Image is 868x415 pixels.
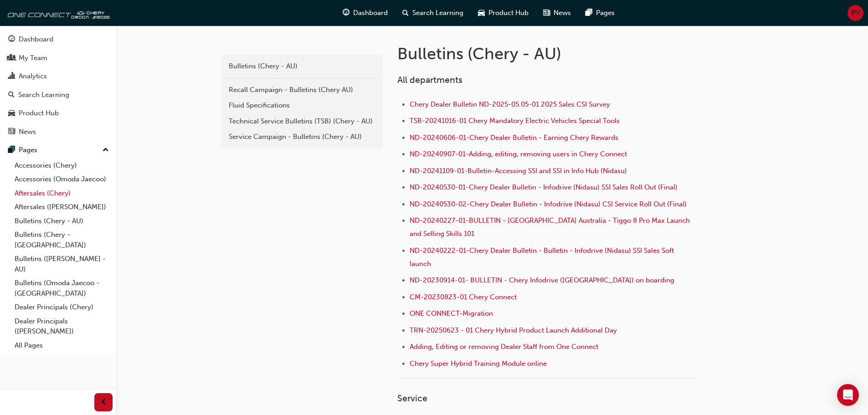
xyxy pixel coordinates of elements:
span: Pages [596,8,615,18]
a: Product Hub [4,105,113,122]
span: search-icon [8,91,15,99]
span: up-icon [103,144,109,156]
div: Dashboard [19,34,53,45]
div: Open Intercom Messenger [837,384,859,406]
span: PV [852,8,860,18]
div: Search Learning [18,90,69,100]
a: Chery Dealer Bulletin ND-2025-05.05-01 2025 Sales CSI Survey [410,100,610,108]
a: Chery Super Hybrid Training Module online [410,359,547,368]
a: ONE CONNECT-Migration [410,309,493,318]
a: Bulletins (Omoda Jaecoo - [GEOGRAPHIC_DATA]) [11,276,113,300]
a: Recall Campaign - Bulletins (Chery AU) [224,82,379,98]
div: Service Campaign - Bulletins (Chery - AU) [229,132,375,142]
a: Bulletins ([PERSON_NAME] - AU) [11,252,113,276]
span: news-icon [543,7,550,19]
a: Dashboard [4,31,113,48]
a: TRN-20250623 - 01 Chery Hybrid Product Launch Additional Day [410,326,617,334]
span: All departments [397,75,462,85]
a: search-iconSearch Learning [395,4,471,22]
div: My Team [19,53,47,63]
span: pages-icon [8,146,15,154]
a: Accessories (Omoda Jaecoo) [11,172,113,186]
a: Technical Service Bulletins (TSB) (Chery - AU) [224,113,379,129]
a: Analytics [4,68,113,85]
span: Product Hub [488,8,529,18]
button: PV [847,5,863,21]
span: News [554,8,571,18]
a: All Pages [11,338,113,353]
a: My Team [4,50,113,67]
span: Search Learning [412,8,463,18]
div: Analytics [19,71,47,82]
h1: Bulletins (Chery - AU) [397,44,696,64]
a: Bulletins (Chery - AU) [224,58,379,74]
a: ND-20240606-01-Chery Dealer Bulletin - Earning Chery Rewards [410,133,618,142]
a: ND-20241109-01-Bulletin-Accessing SSI and SSI in Info Hub (Nidasu) [410,167,627,175]
span: Dashboard [353,8,388,18]
a: news-iconNews [536,4,578,22]
a: Service Campaign - Bulletins (Chery - AU) [224,129,379,145]
span: guage-icon [343,7,349,19]
a: ND-20240227-01-BULLETIN - [GEOGRAPHIC_DATA] Australia - Tiggo 8 Pro Max Launch and Selling Skills... [410,216,692,238]
a: ND-20240222-01-Chery Dealer Bulletin - Bulletin - Infodrive (Nidasu) SSI Sales Soft launch [410,246,676,268]
span: guage-icon [8,36,15,44]
a: News [4,123,113,140]
span: car-icon [8,109,15,118]
span: prev-icon [100,397,107,408]
span: pages-icon [586,7,592,19]
button: Pages [4,142,113,159]
a: ND-20240907-01-Adding, editing, removing users in Chery Connect [410,150,627,158]
a: ND-20240530-02-Chery Dealer Bulletin - Infodrive (Nidasu) CSI Service Roll Out (Final) [410,200,687,208]
a: Aftersales (Chery) [11,186,113,200]
button: DashboardMy TeamAnalyticsSearch LearningProduct HubNews [4,29,113,142]
a: ND-20230914-01- BULLETIN - Chery Infodrive ([GEOGRAPHIC_DATA]) on boarding [410,276,674,284]
a: guage-iconDashboard [335,4,395,22]
div: Pages [19,145,37,155]
div: Recall Campaign - Bulletins (Chery AU) [229,85,375,95]
div: Product Hub [19,108,59,118]
span: Service [397,393,427,404]
span: car-icon [478,7,485,19]
div: Fluid Specifications [229,100,375,111]
a: pages-iconPages [578,4,622,22]
a: TSB-20241016-01 Chery Mandatory Electric Vehicles Special Tools [410,117,620,125]
a: Bulletins (Chery - [GEOGRAPHIC_DATA]) [11,228,113,252]
span: search-icon [402,7,409,19]
a: Adding, Editing or removing Dealer Staff from One Connect [410,343,598,351]
span: people-icon [8,54,15,62]
a: ND-20240530-01-Chery Dealer Bulletin - Infodrive (Nidasu) SSI Sales Roll Out (Final) [410,183,678,191]
span: chart-icon [8,72,15,81]
a: Dealer Principals (Chery) [11,300,113,314]
a: Fluid Specifications [224,97,379,113]
a: CM-20230823-01 Chery Connect [410,293,517,301]
div: News [19,127,36,137]
a: Search Learning [4,87,113,103]
span: news-icon [8,128,15,136]
a: Dealer Principals ([PERSON_NAME]) [11,314,113,338]
a: car-iconProduct Hub [471,4,536,22]
div: Bulletins (Chery - AU) [229,61,375,72]
img: oneconnect [5,4,109,22]
div: Technical Service Bulletins (TSB) (Chery - AU) [229,116,375,127]
a: Bulletins (Chery - AU) [11,214,113,228]
a: Accessories (Chery) [11,159,113,173]
a: Aftersales ([PERSON_NAME]) [11,200,113,214]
